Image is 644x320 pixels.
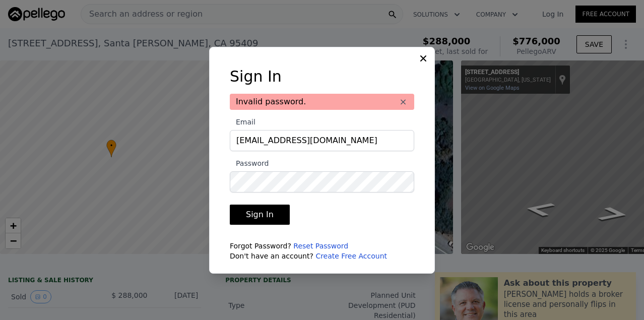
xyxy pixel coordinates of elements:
[230,241,414,261] div: Forgot Password? Don't have an account?
[230,118,255,126] span: Email
[398,97,408,107] button: ×
[293,242,348,250] a: Reset Password
[230,94,414,110] div: Invalid password.
[230,205,290,225] button: Sign In
[315,252,387,260] a: Create Free Account
[230,171,414,193] input: Password
[230,130,414,151] input: Email
[230,68,414,86] h3: Sign In
[230,159,269,167] span: Password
